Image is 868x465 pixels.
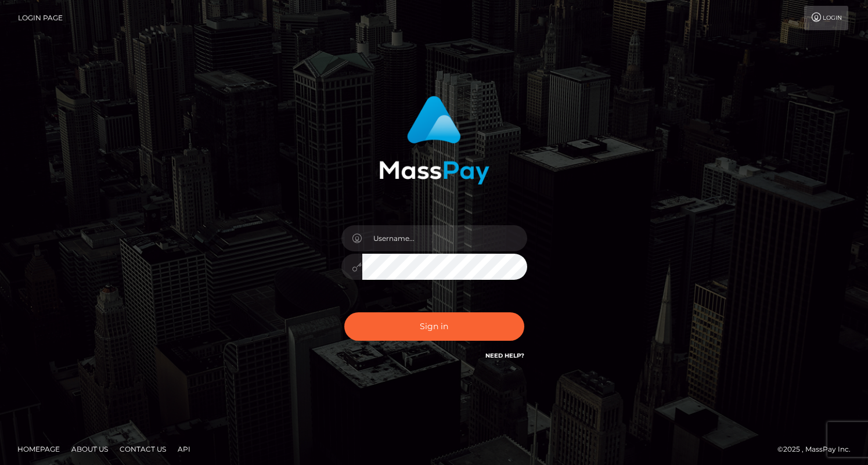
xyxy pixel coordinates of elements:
a: Homepage [13,440,64,458]
img: MassPay Login [379,96,489,185]
a: About Us [67,440,113,458]
a: Login Page [18,6,63,30]
button: Sign in [344,312,524,341]
a: Login [804,6,848,30]
a: Contact Us [115,440,171,458]
a: API [173,440,195,458]
input: Username... [362,225,527,251]
a: Need Help? [485,352,524,359]
div: © 2025 , MassPay Inc. [777,443,859,456]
